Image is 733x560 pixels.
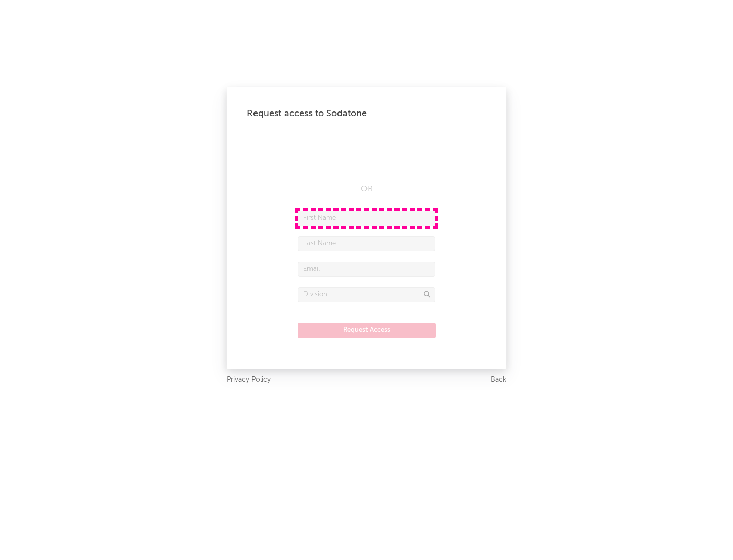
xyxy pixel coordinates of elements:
[227,374,271,386] a: Privacy Policy
[491,374,506,386] a: Back
[298,262,435,277] input: Email
[298,323,436,338] button: Request Access
[298,236,435,251] input: Last Name
[298,287,435,302] input: Division
[298,183,435,195] div: OR
[298,211,435,226] input: First Name
[247,107,486,120] div: Request access to Sodatone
